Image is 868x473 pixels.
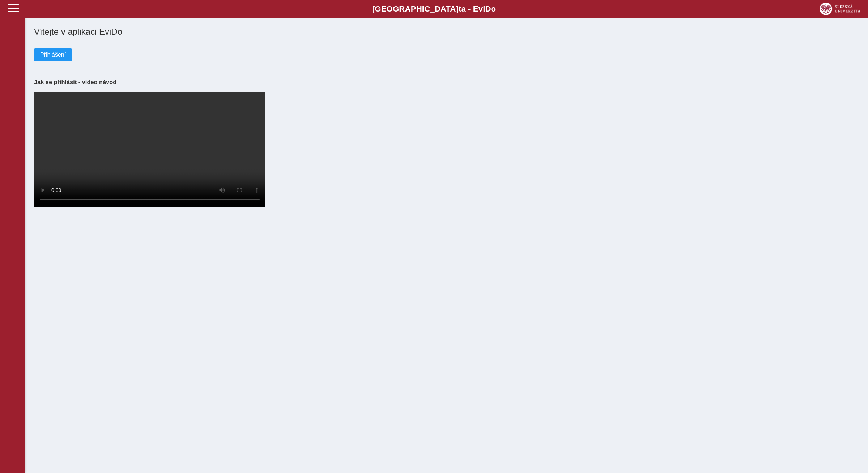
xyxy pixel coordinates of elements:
[485,4,491,13] span: D
[459,4,461,13] span: t
[34,92,265,207] video: Your browser does not support the video tag.
[40,52,66,58] span: Přihlášení
[820,3,860,15] img: logo_web_su.png
[491,4,496,13] span: o
[22,4,846,14] b: [GEOGRAPHIC_DATA] a - Evi
[34,79,859,86] h3: Jak se přihlásit - video návod
[34,48,72,61] button: Přihlášení
[34,27,859,37] h1: Vítejte v aplikaci EviDo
